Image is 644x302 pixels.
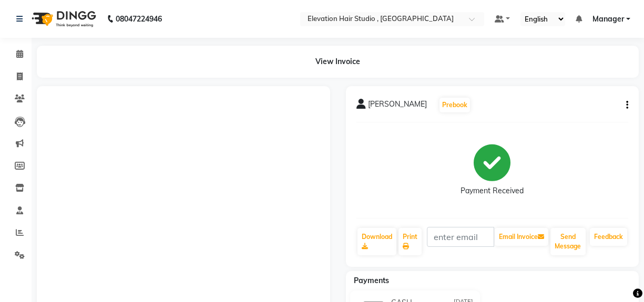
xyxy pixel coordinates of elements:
b: 08047224946 [116,4,162,34]
button: Email Invoice [495,228,548,246]
span: [PERSON_NAME] [368,99,427,113]
a: Feedback [590,228,627,246]
a: Download [357,228,396,255]
img: logo [27,4,99,34]
div: Payment Received [461,185,524,196]
a: Print [398,228,422,255]
button: Send Message [550,228,586,255]
div: View Invoice [37,46,639,78]
button: Prebook [439,98,470,112]
span: Manager [592,14,624,25]
span: Payments [354,276,389,285]
input: enter email [427,227,494,247]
